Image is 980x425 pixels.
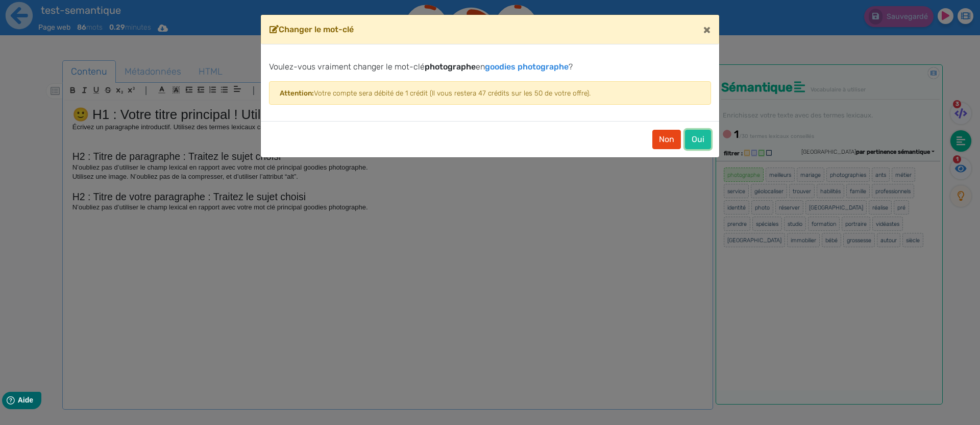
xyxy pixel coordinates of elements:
[269,61,711,73] p: Voulez-vous vraiment changer le mot-clé en ?
[280,89,314,97] b: Attention:
[425,62,476,72] b: photographe
[703,22,710,37] span: ×
[695,15,719,44] button: Close
[652,130,681,149] button: Non
[269,23,354,36] h4: Changer le mot-clé
[269,81,711,105] div: Votre compte sera débité de 1 crédit (Il vous restera 47 crédits sur les 50 de votre offre).
[485,62,569,72] b: goodies photographe
[685,130,711,149] button: Oui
